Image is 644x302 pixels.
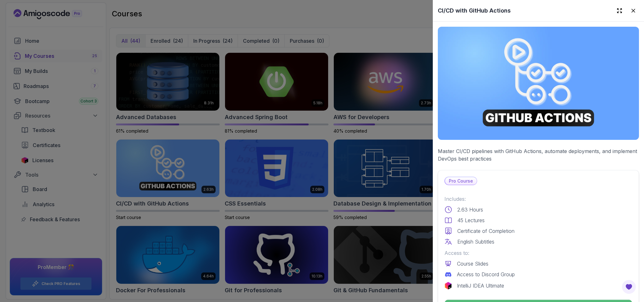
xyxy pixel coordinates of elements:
h2: CI/CD with GitHub Actions [438,6,511,15]
p: Access to: [444,249,632,257]
p: English Subtitles [457,238,494,245]
button: Open Feedback Button [621,279,636,294]
p: Course Slides [457,260,488,267]
p: Pro Course [445,177,477,185]
p: 2.63 Hours [457,206,483,213]
p: 45 Lectures [457,217,485,224]
p: Master CI/CD pipelines with GitHub Actions, automate deployments, and implement DevOps best pract... [438,147,639,162]
img: ci-cd-with-github-actions_thumbnail [438,27,639,140]
p: Certificate of Completion [457,227,515,235]
p: IntelliJ IDEA Ultimate [457,282,504,289]
button: Expand drawer [614,5,625,16]
p: Includes: [444,195,632,203]
p: Access to Discord Group [457,271,515,278]
img: jetbrains logo [444,282,452,289]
